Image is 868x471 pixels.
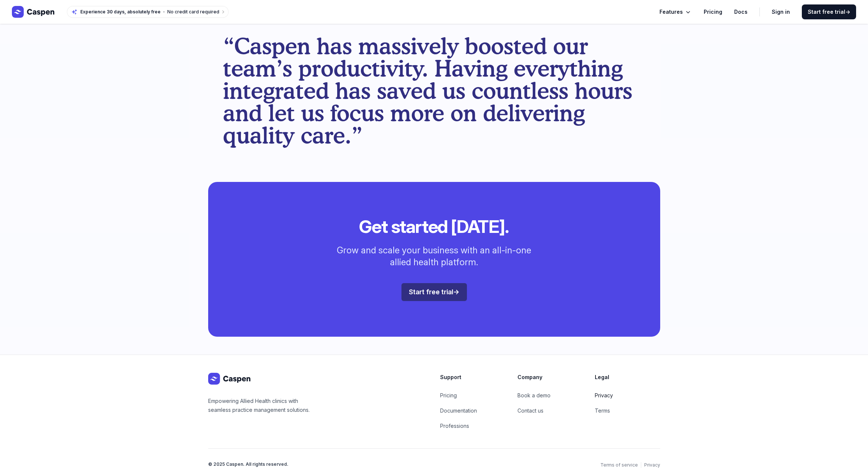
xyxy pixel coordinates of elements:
[600,462,641,468] a: Terms of service
[641,462,660,468] a: Privacy
[167,9,219,15] span: No credit card required
[409,288,459,296] span: Start free trial
[208,461,600,468] p: © 2025 Caspen. All rights reserved.
[80,9,161,15] span: Experience 30 days, absolutely free
[401,283,467,301] a: Start free trial
[517,407,543,414] a: Contact us
[440,373,506,382] h3: Support
[309,218,559,235] h2: Get started [DATE].
[595,407,610,414] a: Terms
[734,7,748,16] a: Docs
[595,373,660,382] h3: Legal
[440,407,477,414] a: Documentation
[704,7,722,16] a: Pricing
[208,397,312,414] p: Empowering Allied Health clinics with seamless practice management solutions.
[517,373,583,382] h3: Company
[772,7,790,16] a: Sign in
[440,423,469,429] a: Professions
[808,8,850,16] span: Start free trial
[659,7,683,16] span: Features
[327,244,541,268] p: Grow and scale your business with an all-in-one allied health platform.
[802,4,856,19] a: Start free trial
[517,392,551,398] a: Book a demo
[845,9,850,15] span: →
[659,7,692,16] button: Features
[223,35,645,146] div: “Caspen has massively boosted our team’s productivity. Having everything integrated has saved us ...
[67,6,229,18] a: Experience 30 days, absolutely freeNo credit card required
[453,288,459,296] span: →
[595,392,613,398] a: Privacy
[440,392,457,398] a: Pricing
